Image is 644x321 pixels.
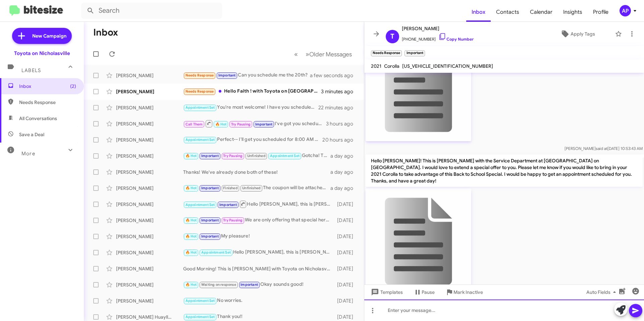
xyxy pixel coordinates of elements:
[270,154,300,158] span: Appointment Set
[302,47,356,61] button: Next
[116,265,183,272] div: [PERSON_NAME]
[334,249,359,256] div: [DATE]
[183,88,321,95] div: Hello Faith ! with Toyota on [GEOGRAPHIC_DATA]. I would like to accept your offer of a Free oil c...
[116,217,183,224] div: [PERSON_NAME]
[116,120,183,127] div: [PERSON_NAME]
[223,186,238,190] span: Finished
[525,2,558,22] span: Calendar
[116,88,183,95] div: [PERSON_NAME]
[183,184,330,192] div: The coupon will be attached to your service appointment.
[614,5,637,16] button: AP
[116,201,183,208] div: [PERSON_NAME]
[330,169,359,175] div: a day ago
[440,286,488,298] button: Mark Inactive
[183,71,318,79] div: Can you schedule me the 20th?
[218,73,236,77] span: Important
[491,2,525,22] a: Contacts
[306,50,309,58] span: »
[185,73,214,77] span: Needs Response
[402,63,493,69] span: [US_VEHICLE_IDENTIFICATION_NUMBER]
[185,138,215,142] span: Appointment Set
[201,234,219,238] span: Important
[318,104,359,111] div: 22 minutes ago
[370,286,403,298] span: Templates
[19,83,76,90] span: Inbox
[334,233,359,240] div: [DATE]
[201,282,236,287] span: Waiting on response
[223,218,243,222] span: Try Pausing
[215,122,227,126] span: 🔥 Hot
[453,286,483,298] span: Mark Inactive
[330,185,359,192] div: a day ago
[183,136,322,144] div: Perfect-- I'll get you scheduled for 8:00 AM - [DATE] and I let the team know you'd be dropping i...
[334,314,359,320] div: [DATE]
[116,72,183,79] div: [PERSON_NAME]
[321,88,359,95] div: 3 minutes ago
[183,265,334,272] div: Good Morning! This is [PERSON_NAME] with Toyota on Nicholasville. I'm reaching out to let you kno...
[438,37,474,42] a: Copy Number
[290,47,356,61] nav: Page navigation example
[201,218,219,222] span: Important
[201,186,219,190] span: Important
[183,216,334,224] div: We are only offering that special here, I do apologize.
[185,154,197,158] span: 🔥 Hot
[21,151,35,157] span: More
[334,217,359,224] div: [DATE]
[334,201,359,208] div: [DATE]
[330,153,359,159] div: a day ago
[116,137,183,143] div: [PERSON_NAME]
[543,28,612,40] button: Apply Tags
[185,105,215,110] span: Appointment Set
[19,99,76,106] span: Needs Response
[402,33,474,43] span: [PHONE_NUMBER]
[32,33,66,39] span: New Campaign
[21,67,41,73] span: Labels
[371,63,381,69] span: 2021
[294,50,298,58] span: «
[565,146,643,151] span: [PERSON_NAME] [DATE] 10:53:43 AM
[586,286,619,298] span: Auto Fields
[402,24,474,33] span: [PERSON_NAME]
[240,282,258,287] span: Important
[183,313,334,321] div: Thank you!!
[93,27,118,38] h1: Inbox
[334,281,359,288] div: [DATE]
[116,314,183,320] div: [PERSON_NAME] Huayllani-[PERSON_NAME]
[183,104,318,111] div: You're most welcome! I have you scheduled for 1:00 PM - [DATE]. Let me know if you need anything ...
[318,72,359,79] div: a few seconds ago
[116,233,183,240] div: [PERSON_NAME]
[70,83,76,90] span: (2)
[322,137,359,143] div: 20 hours ago
[334,265,359,272] div: [DATE]
[116,169,183,175] div: [PERSON_NAME]
[309,51,352,58] span: Older Messages
[371,50,402,56] small: Needs Response
[185,299,215,303] span: Appointment Set
[201,250,231,255] span: Appointment Set
[185,218,197,222] span: 🔥 Hot
[466,2,491,22] a: Inbox
[183,119,326,128] div: I've got you scheduled! Thanks [PERSON_NAME], have a great day!
[588,2,614,22] a: Profile
[247,154,266,158] span: Unfinished
[422,286,435,298] span: Pause
[219,203,237,207] span: Important
[183,249,334,256] div: Hello [PERSON_NAME], this is [PERSON_NAME] at [GEOGRAPHIC_DATA] on [GEOGRAPHIC_DATA]. It's been a...
[366,189,471,294] img: 9k=
[390,31,394,42] span: T
[183,152,330,160] div: Gotcha! Thank you for letting me know. Take your time and just send me a message whenever you wan...
[185,186,197,190] span: 🔥 Hot
[366,155,643,187] p: Hello [PERSON_NAME]! This is [PERSON_NAME] with the Service Department at [GEOGRAPHIC_DATA] on [G...
[326,120,359,127] div: 3 hours ago
[242,186,261,190] span: Unfinished
[183,232,334,240] div: My pleasure!
[185,203,215,207] span: Appointment Set
[14,50,70,57] div: Toyota on Nicholasville
[183,200,334,208] div: Hello [PERSON_NAME], this is [PERSON_NAME] at [GEOGRAPHIC_DATA] on [GEOGRAPHIC_DATA]. It's been a...
[620,5,631,16] div: AP
[183,281,334,288] div: Okay sounds good!
[255,122,273,126] span: Important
